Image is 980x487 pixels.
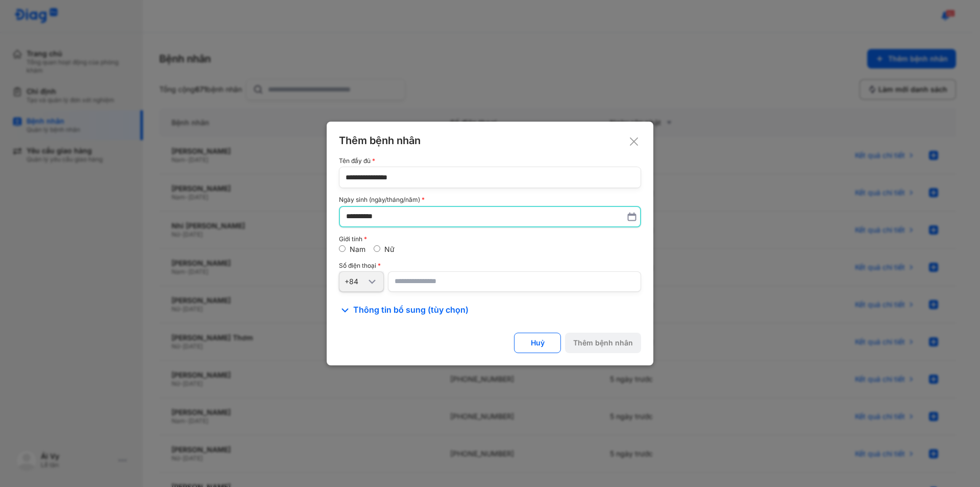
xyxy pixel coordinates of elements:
div: Thêm bệnh nhân [573,338,633,347]
button: Thêm bệnh nhân [565,333,641,353]
div: +84 [345,277,366,286]
div: Thêm bệnh nhân [339,134,641,147]
span: Thông tin bổ sung (tùy chọn) [353,304,469,316]
div: Tên đầy đủ [339,157,641,165]
div: Số điện thoại [339,262,641,269]
label: Nam [350,245,365,253]
div: Giới tính [339,236,641,243]
button: Huỷ [514,333,561,353]
label: Nữ [384,245,395,253]
div: Ngày sinh (ngày/tháng/năm) [339,196,641,203]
